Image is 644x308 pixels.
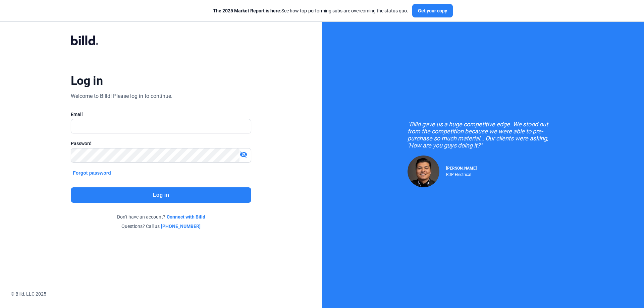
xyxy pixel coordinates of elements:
div: Don't have an account? [71,213,251,220]
div: Log in [71,73,103,88]
button: Get your copy [412,4,453,17]
img: Raul Pacheco [408,156,439,187]
div: Questions? Call us [71,223,251,230]
mat-icon: visibility_off [239,150,248,159]
a: Connect with Billd [167,213,205,220]
span: The 2025 Market Report is here: [213,8,281,13]
div: Email [71,111,251,118]
span: [PERSON_NAME] [446,166,477,171]
div: Welcome to Billd! Please log in to continue. [71,92,172,100]
a: [PHONE_NUMBER] [161,223,201,230]
div: "Billd gave us a huge competitive edge. We stood out from the competition because we were able to... [408,121,558,149]
div: See how top-performing subs are overcoming the status quo. [213,7,408,14]
button: Forgot password [71,169,113,177]
div: Password [71,140,251,147]
div: RDP Electrical [446,171,477,177]
button: Log in [71,187,251,203]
